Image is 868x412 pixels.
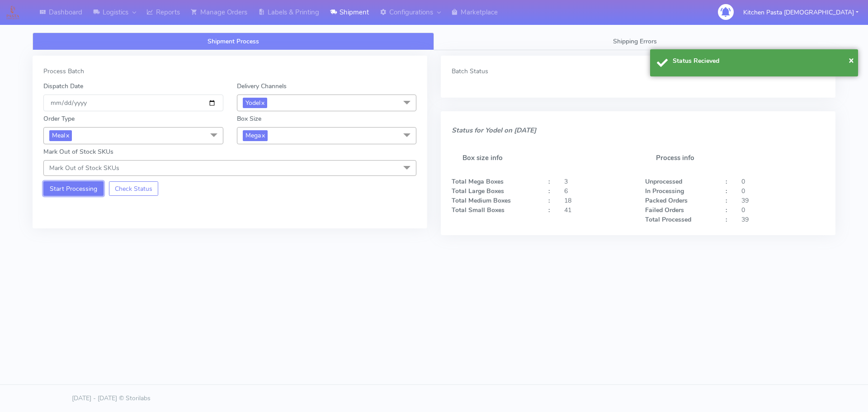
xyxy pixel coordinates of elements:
strong: : [726,206,727,214]
span: Mega [243,130,268,141]
strong: Total Medium Boxes [452,196,511,205]
strong: : [548,196,550,205]
strong: : [726,177,727,186]
div: Batch Status [452,66,825,76]
span: Mark Out of Stock SKUs [49,164,119,172]
div: 41 [557,205,638,215]
div: 39 [735,196,831,205]
span: Meal [49,130,72,141]
strong: Failed Orders [645,206,684,214]
div: Process Batch [43,66,416,76]
label: Dispatch Date [43,81,83,91]
label: Order Type [43,114,75,123]
button: Kitchen Pasta [DEMOGRAPHIC_DATA] [736,3,865,22]
span: Yodel [243,98,267,108]
strong: : [726,187,727,195]
strong: Total Large Boxes [452,187,504,195]
a: x [65,130,69,140]
div: 6 [557,186,638,196]
div: Status Recieved [673,56,852,66]
h5: Box size info [452,143,632,173]
strong: : [548,206,550,214]
span: × [849,54,854,66]
button: Close [849,53,854,67]
strong: In Processing [645,187,684,195]
div: 3 [557,177,638,186]
button: Check Status [109,181,159,196]
ul: Tabs [33,33,835,50]
strong: Total Processed [645,215,691,224]
i: Status for Yodel on [DATE] [452,126,536,135]
strong: : [726,196,727,205]
strong: : [548,177,550,186]
label: Delivery Channels [237,81,287,91]
div: 18 [557,196,638,205]
span: Shipping Errors [613,37,657,46]
label: Box Size [237,114,261,123]
label: Mark Out of Stock SKUs [43,147,113,156]
span: Shipment Process [208,37,259,46]
strong: : [548,187,550,195]
strong: : [726,215,727,224]
div: 0 [735,177,831,186]
div: 0 [735,205,831,215]
strong: Total Small Boxes [452,206,505,214]
h5: Process info [645,143,825,173]
strong: Packed Orders [645,196,688,205]
button: Start Processing [43,181,104,196]
div: 0 [735,186,831,196]
a: x [260,98,264,107]
strong: Unprocessed [645,177,682,186]
div: 39 [735,215,831,224]
strong: Total Mega Boxes [452,177,504,186]
a: x [261,130,265,140]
